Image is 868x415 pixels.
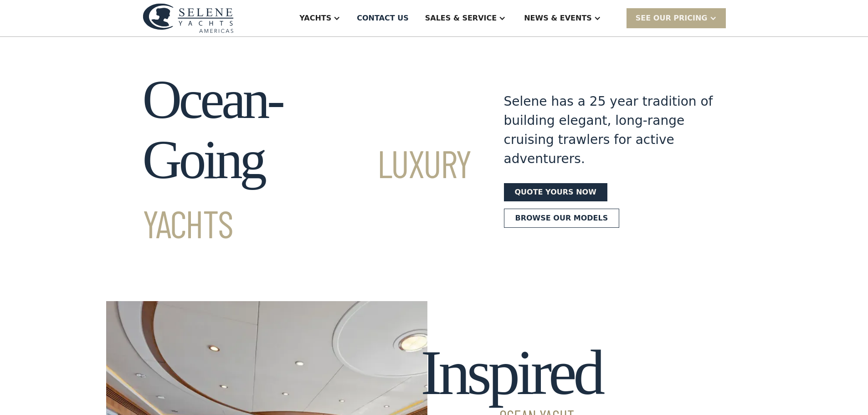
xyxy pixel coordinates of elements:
[524,13,592,24] div: News & EVENTS
[504,183,607,201] a: Quote yours now
[504,92,714,169] div: Selene has a 25 year tradition of building elegant, long-range cruising trawlers for active adven...
[636,13,708,24] div: SEE Our Pricing
[143,70,471,250] h1: Ocean-Going
[504,209,620,228] a: Browse our models
[143,140,471,246] span: Luxury Yachts
[299,13,331,24] div: Yachts
[143,3,234,33] img: logo
[627,8,726,28] div: SEE Our Pricing
[425,13,497,24] div: Sales & Service
[357,13,409,24] div: Contact US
